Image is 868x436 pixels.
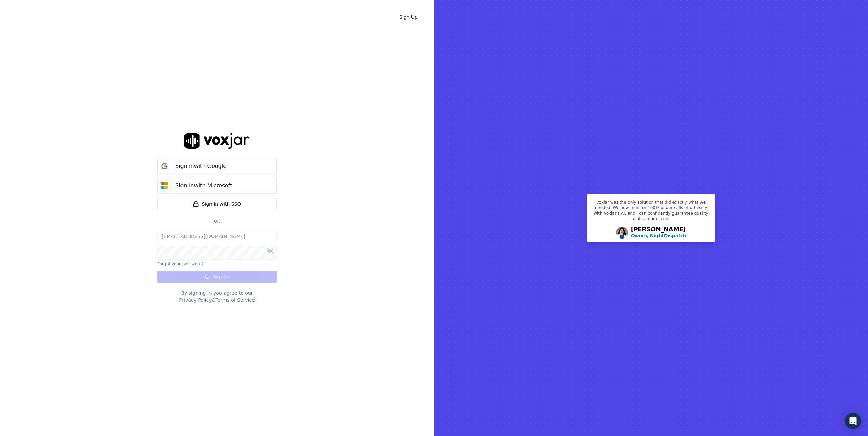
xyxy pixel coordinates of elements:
[591,200,711,224] p: Voxjar was the only solution that did exactly what we needed. We now monitor 100% of our calls ef...
[158,179,171,192] img: microsoft Sign in button
[184,133,250,149] img: logo
[157,159,277,174] button: Sign inwith Google
[215,296,255,303] button: Terms of Service
[157,261,204,267] button: Forgot your password?
[175,181,232,190] p: Sign in with Microsoft
[211,219,223,224] span: Or
[845,413,861,429] div: Open Intercom Messenger
[157,290,277,303] div: By signing in you agree to our &
[394,11,423,23] a: Sign Up
[179,296,212,303] button: Privacy Policy
[616,227,628,239] img: Avatar
[157,230,277,243] input: Email
[631,226,686,239] div: [PERSON_NAME]
[631,232,686,239] p: Owner, NightDispatch
[157,198,277,210] a: Sign in with SSO
[157,178,277,193] button: Sign inwith Microsoft
[175,162,227,170] p: Sign in with Google
[158,159,171,173] img: google Sign in button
